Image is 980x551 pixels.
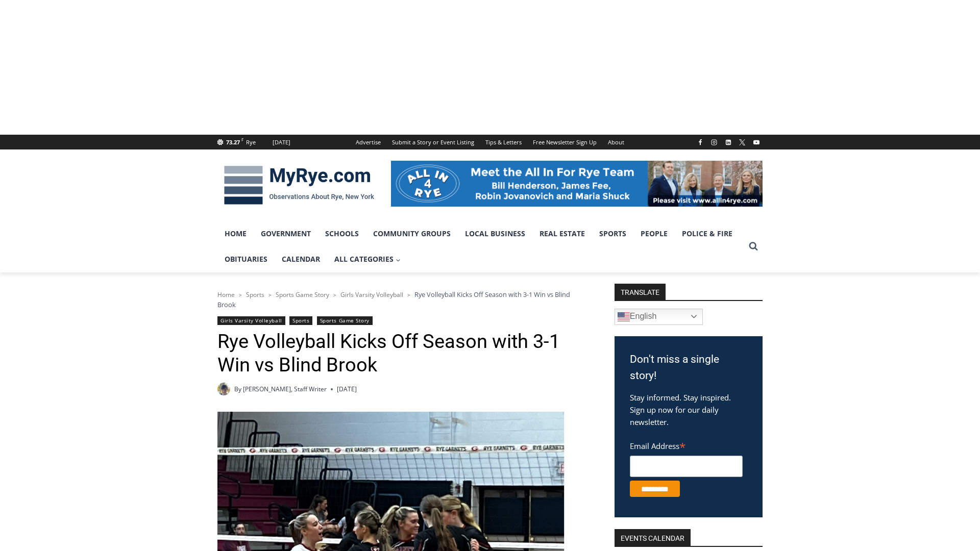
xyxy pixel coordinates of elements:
a: X [736,136,748,148]
nav: Breadcrumbs [217,289,587,310]
a: Facebook [694,136,706,148]
span: F [241,137,243,142]
a: Girls Varsity Volleyball [217,316,285,325]
span: > [239,291,242,298]
span: > [333,291,336,298]
button: View Search Form [744,237,763,256]
a: English [615,309,703,325]
a: People [633,221,675,246]
span: All Categories [334,254,401,265]
a: Linkedin [722,136,734,148]
img: en [618,311,630,323]
a: Instagram [708,136,720,148]
a: Local Business [458,221,532,246]
a: Author image [217,383,230,395]
a: Real Estate [532,221,592,246]
h2: Events Calendar [615,529,691,546]
a: Free Newsletter Sign Up [527,135,602,149]
a: Tips & Letters [480,135,527,149]
a: Sports [592,221,633,246]
a: Schools [318,221,366,246]
img: MyRye.com [217,159,381,212]
a: Sports Game Story [317,316,373,325]
img: All in for Rye [391,161,763,207]
a: All Categories [327,246,408,272]
nav: Secondary Navigation [350,135,630,149]
h3: Don't miss a single story! [630,352,747,384]
p: Stay informed. Stay inspired. Sign up now for our daily newsletter. [630,391,747,428]
a: YouTube [750,136,763,148]
a: Home [217,290,235,299]
nav: Primary Navigation [217,221,744,272]
a: Girls Varsity Volleyball [340,290,403,299]
strong: TRANSLATE [615,284,666,300]
a: Obituaries [217,246,275,272]
a: Submit a Story or Event Listing [386,135,480,149]
div: Rye [246,138,256,147]
div: [DATE] [273,138,290,147]
span: > [407,291,410,298]
a: Sports Game Story [276,290,329,299]
span: By [234,384,241,394]
a: Community Groups [366,221,458,246]
a: Calendar [275,246,327,272]
time: [DATE] [337,384,357,394]
a: [PERSON_NAME], Staff Writer [243,385,327,393]
a: About [602,135,630,149]
span: Rye Volleyball Kicks Off Season with 3-1 Win vs Blind Brook [217,290,570,309]
h1: Rye Volleyball Kicks Off Season with 3-1 Win vs Blind Brook [217,330,587,377]
label: Email Address [630,436,743,454]
a: Sports [246,290,264,299]
span: 73.27 [226,138,240,146]
img: (PHOTO: MyRye.com 2024 Head Intern, Editor and now Staff Writer Charlie Morris. Contributed.)Char... [217,383,230,395]
a: Advertise [350,135,386,149]
a: Government [254,221,318,246]
span: > [268,291,272,298]
a: Police & Fire [675,221,740,246]
a: Sports [289,316,312,325]
a: Home [217,221,254,246]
